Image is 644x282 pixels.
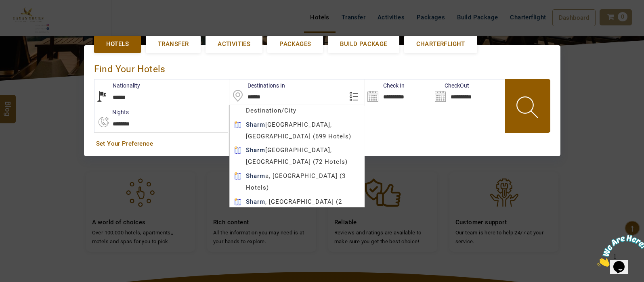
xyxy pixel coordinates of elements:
b: Sharm [246,146,265,154]
div: [GEOGRAPHIC_DATA], [GEOGRAPHIC_DATA] (699 Hotels) [230,119,364,142]
b: Sharm [246,198,265,205]
span: 1 [3,3,6,10]
a: Packages [267,36,323,52]
b: Sharm [246,121,265,128]
input: Search [432,79,500,106]
div: Destination/City [230,105,364,117]
label: Rooms [228,108,264,116]
span: Transfer [158,40,189,48]
label: nights [94,108,129,116]
div: Find Your Hotels [94,55,550,79]
label: Destinations In [229,81,285,90]
div: [GEOGRAPHIC_DATA], [GEOGRAPHIC_DATA] (72 Hotels) [230,144,364,168]
span: Charterflight [416,40,465,48]
img: Chat attention grabber [3,3,53,35]
span: Packages [279,40,311,48]
a: Hotels [94,36,141,52]
b: Sharm [246,172,265,180]
input: Search [365,79,432,106]
a: Transfer [146,36,201,52]
a: Build Package [328,36,399,52]
label: Nationality [94,81,140,90]
label: CheckOut [432,81,469,90]
span: Hotels [106,40,129,48]
label: Check In [365,81,405,90]
span: Build Package [340,40,387,48]
span: Activities [218,40,250,48]
a: Set Your Preference [96,140,548,148]
div: a, [GEOGRAPHIC_DATA] (3 Hotels) [230,170,364,194]
iframe: chat widget [594,232,644,270]
div: , [GEOGRAPHIC_DATA] (2 Hotels) [230,196,364,219]
a: Activities [206,36,262,52]
a: Charterflight [404,36,477,52]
